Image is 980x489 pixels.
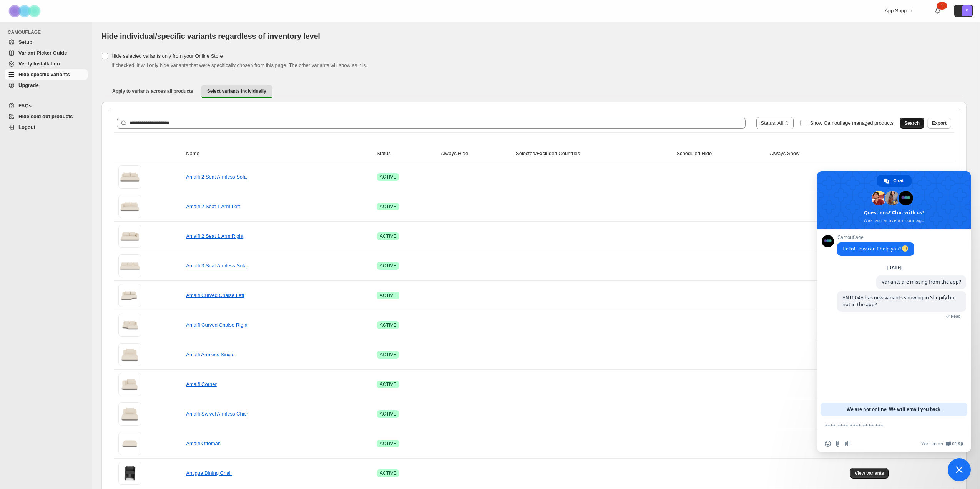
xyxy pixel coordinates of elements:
img: Antigua Dining Chair [118,462,141,485]
a: Amalfi Curved Chaise Right [186,322,247,328]
span: Variants are missing from the app? [882,279,961,285]
img: Amalfi Corner [118,373,141,396]
a: Amalfi Swivel Armless Chair [186,411,248,417]
span: ACTIVE [380,204,396,210]
img: Amalfi 2 Seat 1 Arm Left [118,195,141,218]
a: Amalfi Corner [186,381,216,387]
span: ACTIVE [380,263,396,269]
span: If checked, it will only hide variants that were specifically chosen from this page. The other va... [111,62,367,68]
span: App Support [885,8,912,13]
a: Upgrade [5,80,88,91]
span: FAQs [18,103,32,108]
span: Camouflage [837,235,914,240]
span: Read [951,314,961,319]
span: Audio message [845,441,851,447]
span: Verify Installation [18,61,60,67]
img: Amalfi 2 Seat 1 Arm Right [118,225,141,248]
span: Insert an emoji [825,441,831,447]
a: Hide sold out products [5,111,88,122]
span: ANTI-04A has new variants showing in Shopify but not in the app? [842,294,956,308]
img: Camouflage [6,0,45,22]
span: Hide specific variants [18,72,70,77]
a: Chat [877,175,912,187]
button: Apply to variants across all products [106,85,199,97]
button: Export [927,118,951,129]
span: Chat [893,175,904,187]
span: Export [932,120,947,126]
th: Always Hide [439,145,513,162]
span: ACTIVE [380,233,396,239]
span: ACTIVE [380,352,396,358]
th: Always Show [767,145,848,162]
span: Apply to variants across all products [112,88,193,94]
span: Send a file [835,441,841,447]
img: Amalfi Ottoman [118,432,141,455]
th: Selected/Excluded Countries [513,145,674,162]
a: Setup [5,37,88,48]
img: Amalfi 2 Seat Armless Sofa [118,165,141,189]
span: ACTIVE [380,441,396,447]
img: Amalfi Curved Chaise Right [118,314,141,337]
span: CAMOUFLAGE [8,29,88,35]
span: Crisp [952,441,963,447]
a: Amalfi 3 Seat Armless Sofa [186,263,247,269]
span: Variant Picker Guide [18,50,67,56]
th: Name [184,145,374,162]
span: ACTIVE [380,174,396,180]
a: FAQs [5,100,88,111]
a: We run onCrisp [921,441,963,447]
span: ACTIVE [380,411,396,417]
button: View variants [850,468,889,479]
span: View variants [855,470,884,476]
a: Verify Installation [5,58,88,69]
span: Select variants individually [207,88,266,94]
a: Amalfi Armless Single [186,352,234,357]
th: Scheduled Hide [674,145,767,162]
th: Status [374,145,439,162]
span: Upgrade [18,82,39,88]
text: S [965,8,968,13]
img: Amalfi 3 Seat Armless Sofa [118,254,141,277]
a: Amalfi Ottoman [186,441,221,446]
span: ACTIVE [380,381,396,387]
span: Setup [18,39,32,45]
span: Search [904,120,920,126]
a: Variant Picker Guide [5,48,88,58]
img: Amalfi Swivel Armless Chair [118,402,141,426]
img: Amalfi Armless Single [118,343,141,366]
div: 1 [937,2,947,10]
span: Hello! How can I help you? [842,245,909,252]
span: ACTIVE [380,322,396,328]
img: Amalfi Curved Chaise Left [118,284,141,307]
a: 1 [934,7,942,15]
span: Avatar with initials S [962,5,972,16]
a: Hide specific variants [5,69,88,80]
span: Hide individual/specific variants regardless of inventory level [101,32,320,40]
span: We are not online. We will email you back. [847,403,942,416]
div: [DATE] [887,265,902,270]
a: Amalfi 2 Seat Armless Sofa [186,174,247,180]
span: ACTIVE [380,470,396,476]
a: Amalfi 2 Seat 1 Arm Right [186,233,243,239]
a: Logout [5,122,88,133]
span: Show Camouflage managed products [810,120,894,126]
button: Avatar with initials S [954,5,973,17]
a: Amalfi 2 Seat 1 Arm Left [186,204,240,209]
span: Hide sold out products [18,113,73,119]
span: Hide selected variants only from your Online Store [111,53,223,59]
span: We run on [921,441,943,447]
a: Antigua Dining Chair [186,470,232,476]
a: Amalfi Curved Chaise Left [186,292,244,298]
a: Close chat [948,458,971,481]
span: ACTIVE [380,292,396,299]
textarea: Compose your message... [825,416,948,435]
button: Select variants individually [201,85,272,98]
button: Search [900,118,924,129]
span: Logout [18,124,35,130]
